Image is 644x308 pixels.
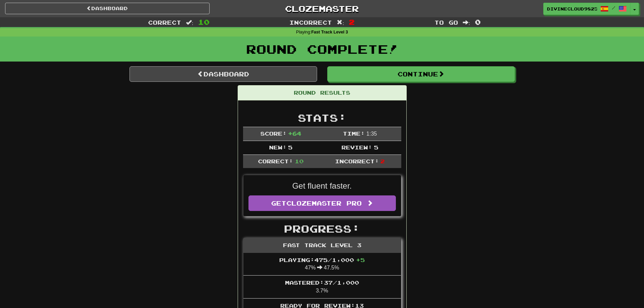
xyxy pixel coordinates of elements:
[243,275,401,299] li: 3.7%
[260,130,287,137] span: Score:
[380,158,385,164] span: 2
[243,253,401,276] li: 47% 47.5%
[238,86,406,100] div: Round Results
[434,19,458,26] span: To go
[311,30,348,34] strong: Fast Track Level 3
[327,66,515,82] button: Continue
[129,66,317,82] a: Dashboard
[198,18,210,26] span: 10
[374,144,378,150] span: 5
[337,20,344,25] span: :
[612,5,615,10] span: /
[547,6,597,12] span: DivineCloud9825
[341,144,372,150] span: Review:
[269,144,287,150] span: New:
[463,20,470,25] span: :
[356,257,365,263] span: + 5
[186,20,193,25] span: :
[243,238,401,253] div: Fast Track Level 3
[220,3,424,15] a: Clozemaster
[285,279,359,286] span: Mastered: 37 / 1,000
[475,18,481,26] span: 0
[343,130,365,137] span: Time:
[2,42,642,56] h1: Round Complete!
[248,180,396,192] p: Get fluent faster.
[5,3,210,14] a: Dashboard
[543,3,630,15] a: DivineCloud9825 /
[148,19,181,26] span: Correct
[243,112,401,123] h2: Stats:
[335,158,379,164] span: Incorrect:
[295,158,304,164] span: 10
[258,158,293,164] span: Correct:
[286,199,362,207] span: Clozemaster Pro
[349,18,355,26] span: 2
[243,223,401,234] h2: Progress:
[288,130,301,137] span: + 64
[248,195,396,211] a: GetClozemaster Pro
[366,131,377,137] span: 1 : 35
[289,19,332,26] span: Incorrect
[288,144,292,150] span: 5
[279,257,365,263] span: Playing: 475 / 1,000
